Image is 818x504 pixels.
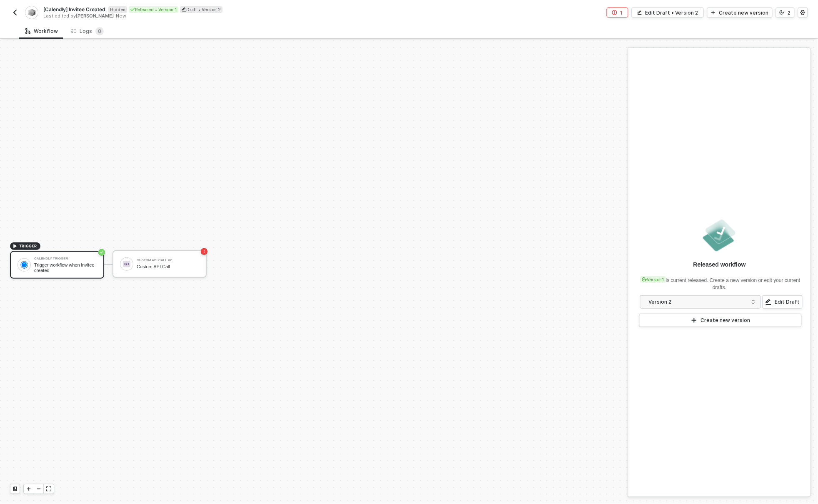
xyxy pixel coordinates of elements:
span: icon-edit [765,299,772,305]
div: 2 [788,9,791,16]
span: icon-minus [36,487,41,492]
img: icon [123,260,130,268]
div: Logs [71,27,104,35]
span: icon-versioning [780,10,785,15]
div: Create new version [719,9,769,16]
img: back [12,9,18,16]
div: Edit Draft • Version 2 [645,9,698,16]
div: Workflow [25,28,58,35]
span: icon-expand [46,487,51,492]
img: icon [20,261,28,269]
span: icon-error-page [612,10,617,15]
span: icon-edit [182,7,186,12]
div: is current released. Create a new version or edit your current drafts. [638,272,801,291]
span: icon-edit [637,10,642,15]
div: Released • Version 1 [129,6,178,13]
div: Calendly Trigger [34,257,97,260]
button: back [10,7,20,17]
span: [PERSON_NAME] [76,13,114,19]
div: Trigger workflow when invitee created [34,262,97,273]
div: Version 2 [649,297,747,307]
div: Version 1 [640,276,666,283]
span: icon-play [26,487,31,492]
span: icon-versioning [642,277,647,282]
button: 1 [607,7,628,17]
div: Edit Draft [775,299,800,305]
span: icon-play [13,244,18,249]
button: Edit Draft [763,295,803,309]
div: Create new version [701,317,750,324]
button: 2 [776,7,795,17]
sup: 0 [95,27,104,35]
div: 1 [620,9,623,16]
button: Create new version [707,7,773,17]
span: TRIGGER [19,243,37,250]
img: released.png [701,217,738,254]
span: [Calendly] Invitee Created [43,6,105,13]
span: icon-error-page [201,248,208,255]
div: Released workflow [693,260,746,269]
button: Create new version [639,314,802,327]
span: icon-play [691,317,698,324]
span: icon-success-page [98,249,105,256]
span: icon-settings [800,10,805,15]
span: Hidden [108,6,127,13]
button: Edit Draft • Version 2 [632,7,704,17]
div: Last edited by - Now [43,13,408,19]
div: Custom API Call [137,264,199,269]
img: integration-icon [28,9,35,16]
div: Custom API Call #2 [137,259,199,262]
span: icon-play [711,10,716,15]
div: Draft • Version 2 [180,6,223,13]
